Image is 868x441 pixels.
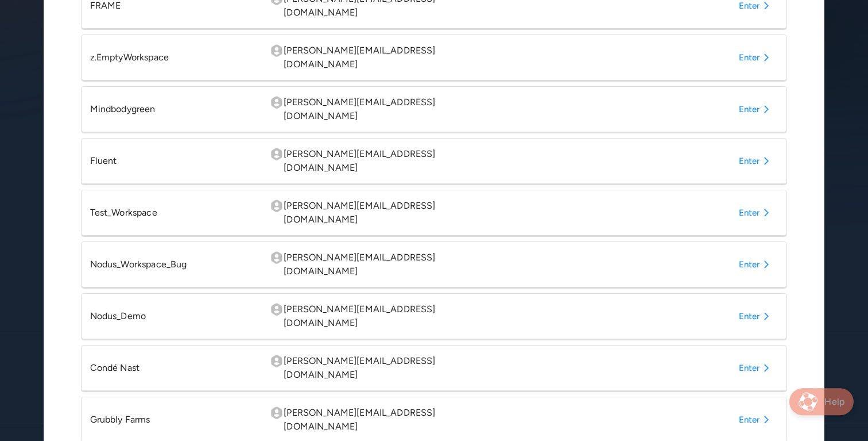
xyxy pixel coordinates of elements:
[734,202,778,223] button: Enter
[734,99,778,120] button: Enter
[270,199,442,227] p: [PERSON_NAME][EMAIL_ADDRESS][DOMAIN_NAME]
[90,206,262,220] p: Test_Workspace
[270,354,442,382] p: [PERSON_NAME][EMAIL_ADDRESS][DOMAIN_NAME]
[734,254,778,275] button: Enter
[90,309,262,323] p: Nodus_Demo
[270,406,442,434] p: [PERSON_NAME][EMAIL_ADDRESS][DOMAIN_NAME]
[734,47,778,68] button: Enter
[90,258,262,271] p: Nodus_Workspace_Bug
[734,358,778,378] button: Enter
[270,251,442,278] p: [PERSON_NAME][EMAIL_ADDRESS][DOMAIN_NAME]
[90,361,262,375] p: Condé Nast
[270,302,442,330] p: [PERSON_NAME][EMAIL_ADDRESS][DOMAIN_NAME]
[90,51,262,64] p: z.EmptyWorkspace
[734,409,778,430] button: Enter
[90,102,262,116] p: Mindbodygreen
[270,147,442,175] p: [PERSON_NAME][EMAIL_ADDRESS][DOMAIN_NAME]
[734,306,778,327] button: Enter
[734,151,778,171] button: Enter
[270,95,442,123] p: [PERSON_NAME][EMAIL_ADDRESS][DOMAIN_NAME]
[90,413,262,427] p: Grubbly Farms
[270,44,442,71] p: [PERSON_NAME][EMAIL_ADDRESS][DOMAIN_NAME]
[90,154,262,168] p: Fluent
